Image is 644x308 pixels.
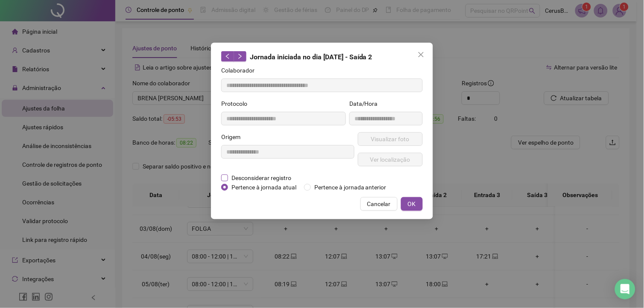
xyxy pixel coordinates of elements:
[358,132,423,146] button: Visualizar foto
[408,199,416,209] span: OK
[349,99,383,108] label: Data/Hora
[414,48,428,61] button: Close
[221,66,260,75] label: Colaborador
[228,173,295,183] span: Desconsiderar registro
[221,51,423,62] div: Jornada iniciada no dia [DATE] - Saída 2
[358,153,423,166] button: Ver localização
[615,279,635,299] div: Open Intercom Messenger
[311,183,390,192] span: Pertence à jornada anterior
[360,197,398,211] button: Cancelar
[221,99,253,108] label: Protocolo
[228,183,300,192] span: Pertence à jornada atual
[237,53,243,59] span: right
[225,53,231,59] span: left
[418,51,424,58] span: close
[234,51,246,61] button: right
[401,197,423,211] button: OK
[221,51,234,61] button: left
[221,132,246,142] label: Origem
[367,199,391,209] span: Cancelar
